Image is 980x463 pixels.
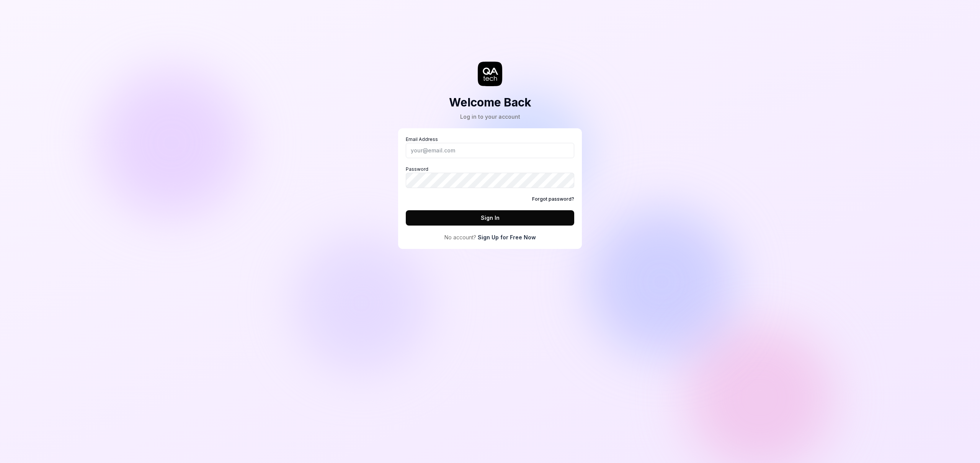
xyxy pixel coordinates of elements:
button: Sign In [406,210,574,226]
input: Email Address [406,143,574,158]
input: Password [406,173,574,188]
label: Password [406,166,574,188]
label: Email Address [406,136,574,158]
a: Forgot password? [532,196,574,203]
div: Log in to your account [449,113,531,121]
span: No account? [444,233,476,241]
h2: Welcome Back [449,94,531,111]
a: Sign Up for Free Now [478,233,536,241]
